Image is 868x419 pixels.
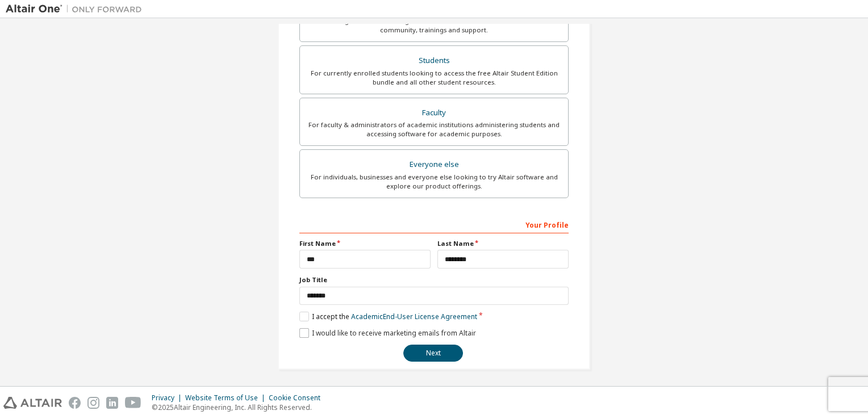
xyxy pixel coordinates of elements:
[299,239,431,248] label: First Name
[299,275,569,284] label: Job Title
[299,328,476,338] label: I would like to receive marketing emails from Altair
[125,397,141,409] img: youtube.svg
[437,239,569,248] label: Last Name
[299,215,569,233] div: Your Profile
[87,397,99,409] img: instagram.svg
[307,157,561,173] div: Everyone else
[3,397,62,409] img: altair_logo.svg
[307,105,561,121] div: Faculty
[307,69,561,87] div: For currently enrolled students looking to access the free Altair Student Edition bundle and all ...
[299,312,477,321] label: I accept the
[307,16,561,35] div: For existing customers looking to access software downloads, HPC resources, community, trainings ...
[307,120,561,139] div: For faculty & administrators of academic institutions administering students and accessing softwa...
[351,312,477,321] a: Academic End-User License Agreement
[307,53,561,69] div: Students
[69,397,81,409] img: facebook.svg
[152,393,185,403] div: Privacy
[6,3,148,15] img: Altair One
[403,345,463,362] button: Next
[185,393,269,403] div: Website Terms of Use
[307,173,561,191] div: For individuals, businesses and everyone else looking to try Altair software and explore our prod...
[269,393,327,403] div: Cookie Consent
[152,403,327,412] p: © 2025 Altair Engineering, Inc. All Rights Reserved.
[106,397,118,409] img: linkedin.svg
